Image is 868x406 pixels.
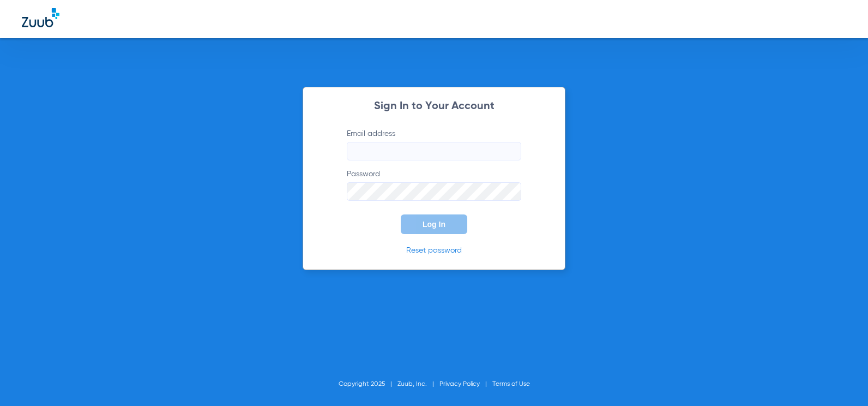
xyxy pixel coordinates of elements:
input: Email address [347,142,521,160]
label: Email address [347,128,521,160]
button: Log In [401,214,467,234]
h2: Sign In to Your Account [330,101,538,112]
img: Zuub Logo [22,8,59,27]
li: Copyright 2025 [339,379,397,390]
input: Password [347,182,521,201]
a: Privacy Policy [439,381,480,387]
span: Log In [423,220,445,229]
a: Reset password [406,247,462,254]
label: Password [347,169,521,201]
li: Zuub, Inc. [397,379,439,390]
a: Terms of Use [492,381,530,387]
